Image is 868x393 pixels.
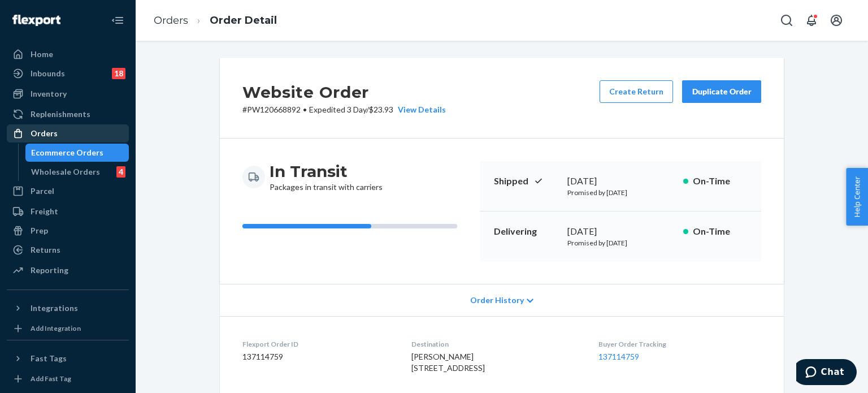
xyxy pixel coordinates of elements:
[112,68,125,79] div: 18
[600,80,673,103] button: Create Return
[494,175,558,188] p: Shipped
[31,166,100,178] div: Wholesale Orders
[7,261,129,279] a: Reporting
[31,68,65,79] div: Inbounds
[567,225,674,238] div: [DATE]
[31,109,90,120] div: Replenishments
[31,206,58,217] div: Freight
[411,352,485,373] span: [PERSON_NAME] [STREET_ADDRESS]
[31,303,78,314] div: Integrations
[31,323,81,333] div: Add Integration
[494,225,558,238] p: Delivering
[31,128,58,139] div: Orders
[393,104,446,115] button: View Details
[242,104,446,115] p: # PW120668892 / $23.93
[7,349,129,368] button: Fast Tags
[31,374,71,383] div: Add Fast Tag
[567,188,674,197] p: Promised by [DATE]
[242,339,393,349] dt: Flexport Order ID
[7,299,129,317] button: Integrations
[567,238,674,248] p: Promised by [DATE]
[7,85,129,103] a: Inventory
[567,175,674,188] div: [DATE]
[7,322,129,335] a: Add Integration
[682,80,761,103] button: Duplicate Order
[796,359,857,387] iframe: To enrich screen reader interactions, please activate Accessibility in Grammarly extension settings
[31,147,103,158] div: Ecommerce Orders
[825,9,848,32] button: Open account menu
[7,222,129,240] a: Prep
[598,339,761,349] dt: Buyer Order Tracking
[309,105,366,114] span: Expedited 3 Day
[270,161,383,193] div: Packages in transit with carriers
[145,4,286,37] ol: breadcrumbs
[411,339,580,349] dt: Destination
[270,161,383,182] h3: In Transit
[775,9,798,32] button: Open Search Box
[31,185,54,197] div: Parcel
[154,14,188,27] a: Orders
[598,352,639,361] a: 137114759
[693,175,748,188] p: On-Time
[7,372,129,386] a: Add Fast Tag
[7,182,129,200] a: Parcel
[303,105,307,114] span: •
[116,166,125,178] div: 4
[846,168,868,226] button: Help Center
[31,265,68,276] div: Reporting
[693,225,748,238] p: On-Time
[31,225,48,236] div: Prep
[25,144,129,162] a: Ecommerce Orders
[242,80,446,104] h2: Website Order
[692,86,752,97] div: Duplicate Order
[31,244,60,256] div: Returns
[470,295,524,306] span: Order History
[31,353,67,364] div: Fast Tags
[12,15,60,26] img: Flexport logo
[31,49,53,60] div: Home
[800,9,823,32] button: Open notifications
[210,14,277,27] a: Order Detail
[7,45,129,63] a: Home
[7,105,129,123] a: Replenishments
[7,202,129,221] a: Freight
[7,64,129,83] a: Inbounds18
[7,124,129,142] a: Orders
[106,9,129,32] button: Close Navigation
[242,351,393,362] dd: 137114759
[25,163,129,181] a: Wholesale Orders4
[31,88,67,100] div: Inventory
[7,241,129,259] a: Returns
